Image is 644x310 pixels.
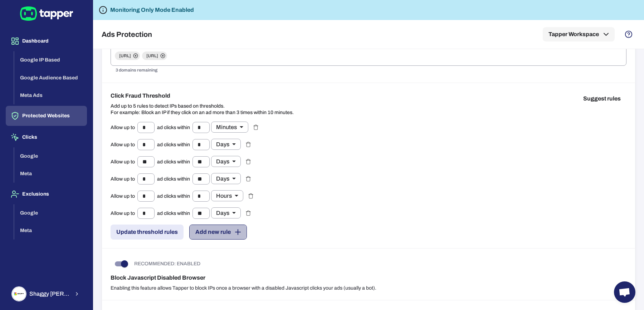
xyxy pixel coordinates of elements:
div: Allow up to ad clicks within [111,139,241,150]
span: [URL] [142,53,162,59]
a: Google [14,152,87,158]
button: Dashboard [6,31,87,51]
button: Tapper Workspace [543,27,615,41]
h6: Click Fraud Threshold [111,92,294,100]
button: Google [14,204,87,222]
p: Add up to 5 rules to detect IPs based on thresholds. For example: Block an IP if they click on an... [111,103,294,116]
button: Meta Ads [14,87,87,104]
div: Minutes [211,122,248,133]
h6: Monitoring Only Mode Enabled [110,6,194,14]
a: Protected Websites [6,112,87,118]
div: Allow up to ad clicks within [111,122,248,133]
p: Enabling this feature allows Tapper to block IPs once a browser with a disabled Javascript clicks... [111,285,626,291]
img: Shaggy Rogers [12,287,26,301]
svg: Tapper is not blocking any fraudulent activity for this domain [99,6,107,14]
button: Google Audience Based [14,69,87,87]
a: Meta [14,227,87,233]
div: Allow up to ad clicks within [111,173,241,184]
h6: Block Javascript Disabled Browser [111,274,626,282]
button: Google [14,147,87,165]
button: Meta [14,165,87,183]
button: Meta [14,222,87,240]
a: Dashboard [6,38,87,44]
div: Hours [211,190,243,201]
span: [URL] [115,53,135,59]
div: Days [211,207,241,218]
button: Clicks [6,127,87,147]
h5: Ads Protection [102,30,152,39]
div: Days [211,173,241,184]
a: Open chat [614,281,635,303]
button: Suggest rules [577,92,626,106]
div: Allow up to ad clicks within [111,190,243,202]
a: Clicks [6,134,87,140]
button: Protected Websites [6,106,87,126]
div: [URL] [115,51,140,60]
div: Allow up to ad clicks within [111,207,241,219]
button: Update threshold rules [111,225,184,240]
span: Shaggy [PERSON_NAME] [29,290,70,297]
div: [URL] [142,51,167,60]
div: Days [211,156,241,167]
button: Google IP Based [14,51,87,69]
a: Meta [14,170,87,176]
p: 3 domains remaining [116,67,621,74]
p: RECOMMENDED: ENABLED [134,261,200,267]
button: Add new rule [189,225,247,240]
div: Allow up to ad clicks within [111,156,241,167]
button: Shaggy RogersShaggy [PERSON_NAME] [6,284,87,304]
a: Meta Ads [14,92,87,98]
a: Google IP Based [14,56,87,63]
a: Google [14,209,87,215]
a: Google Audience Based [14,74,87,80]
a: Exclusions [6,191,87,197]
button: Exclusions [6,184,87,204]
div: Days [211,139,241,150]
